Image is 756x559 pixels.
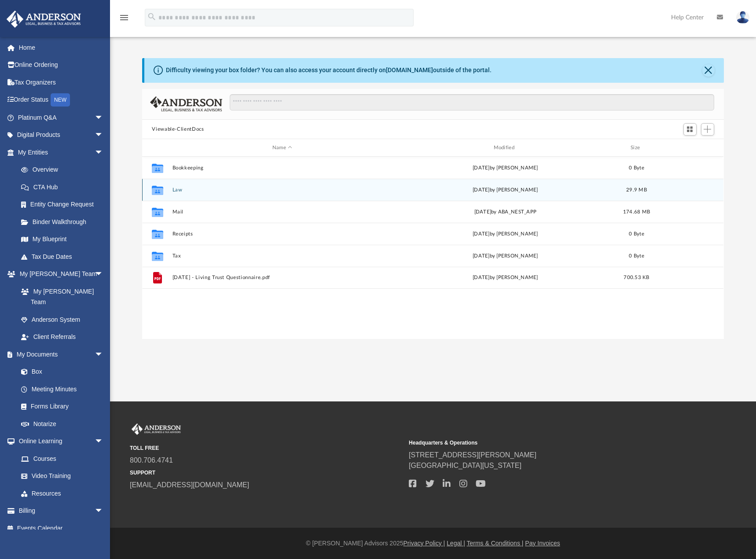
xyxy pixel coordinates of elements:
[230,94,714,111] input: Search files and folders
[658,144,720,152] div: id
[130,456,173,464] a: 800.706.4741
[110,539,756,548] div: © [PERSON_NAME] Advisors 2025
[95,109,112,127] span: arrow_drop_down
[701,123,714,136] button: Add
[6,346,112,363] a: My Documentsarrow_drop_down
[130,444,403,452] small: TOLL FREE
[12,231,112,248] a: My Blueprint
[467,540,524,547] a: Terms & Conditions |
[172,275,392,281] button: [DATE] - Living Trust Questionnaire.pdf
[12,415,112,433] a: Notarize
[6,56,117,74] a: Online Ordering
[95,433,112,451] span: arrow_drop_down
[6,143,117,161] a: My Entitiesarrow_drop_down
[6,74,117,91] a: Tax Organizers
[736,11,749,24] img: User Pic
[12,311,112,328] a: Anderson System
[166,66,492,75] div: Difficulty viewing your box folder? You can also access your account directly on outside of the p...
[172,187,392,193] button: Law
[172,165,392,171] button: Bookkeeping
[447,540,465,547] a: Legal |
[396,252,615,260] div: [DATE] by [PERSON_NAME]
[12,363,108,381] a: Box
[119,12,129,23] i: menu
[396,186,615,194] div: [DATE] by [PERSON_NAME]
[702,64,715,77] button: Close
[172,231,392,237] button: Receipts
[409,462,521,469] a: [GEOGRAPHIC_DATA][US_STATE]
[130,423,183,435] img: Anderson Advisors Platinum Portal
[525,540,560,547] a: Pay Invoices
[409,439,682,447] small: Headquarters & Operations
[12,248,117,265] a: Tax Due Dates
[624,275,650,280] span: 700.53 KB
[119,17,129,23] a: menu
[12,161,117,179] a: Overview
[172,209,392,215] button: Mail
[130,481,249,489] a: [EMAIL_ADDRESS][DOMAIN_NAME]
[6,39,117,56] a: Home
[130,469,403,477] small: SUPPORT
[626,188,647,192] span: 29.9 MB
[12,450,112,467] a: Courses
[172,253,392,259] button: Tax
[6,91,117,109] a: Order StatusNEW
[95,502,112,520] span: arrow_drop_down
[619,144,654,152] div: Size
[12,380,112,398] a: Meeting Minutes
[147,12,157,22] i: search
[6,502,117,520] a: Billingarrow_drop_down
[683,123,697,136] button: Switch to Grid View
[12,196,117,213] a: Entity Change Request
[386,66,433,74] a: [DOMAIN_NAME]
[396,208,615,216] div: [DATE] by ABA_NEST_APP
[95,143,112,162] span: arrow_drop_down
[396,144,615,152] div: Modified
[95,126,112,144] span: arrow_drop_down
[12,467,108,485] a: Video Training
[396,164,615,172] div: [DATE] by [PERSON_NAME]
[12,213,117,231] a: Binder Walkthrough
[396,230,615,238] div: [DATE] by [PERSON_NAME]
[629,254,645,258] span: 0 Byte
[142,157,723,339] div: grid
[12,398,108,416] a: Forms Library
[4,11,84,28] img: Anderson Advisors Platinum Portal
[51,93,70,107] div: NEW
[95,346,112,364] span: arrow_drop_down
[172,144,392,152] div: Name
[152,125,204,133] button: Viewable-ClientDocs
[409,451,536,459] a: [STREET_ADDRESS][PERSON_NAME]
[629,232,645,236] span: 0 Byte
[404,540,445,547] a: Privacy Policy |
[6,109,117,126] a: Platinum Q&Aarrow_drop_down
[6,265,112,283] a: My [PERSON_NAME] Teamarrow_drop_down
[6,126,117,144] a: Digital Productsarrow_drop_down
[6,519,117,537] a: Events Calendar
[12,328,112,346] a: Client Referrals
[146,144,168,152] div: id
[12,283,108,311] a: My [PERSON_NAME] Team
[12,485,112,502] a: Resources
[6,433,112,450] a: Online Learningarrow_drop_down
[396,274,615,282] div: [DATE] by [PERSON_NAME]
[623,210,650,214] span: 174.68 MB
[95,265,112,283] span: arrow_drop_down
[629,165,645,170] span: 0 Byte
[12,178,117,196] a: CTA Hub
